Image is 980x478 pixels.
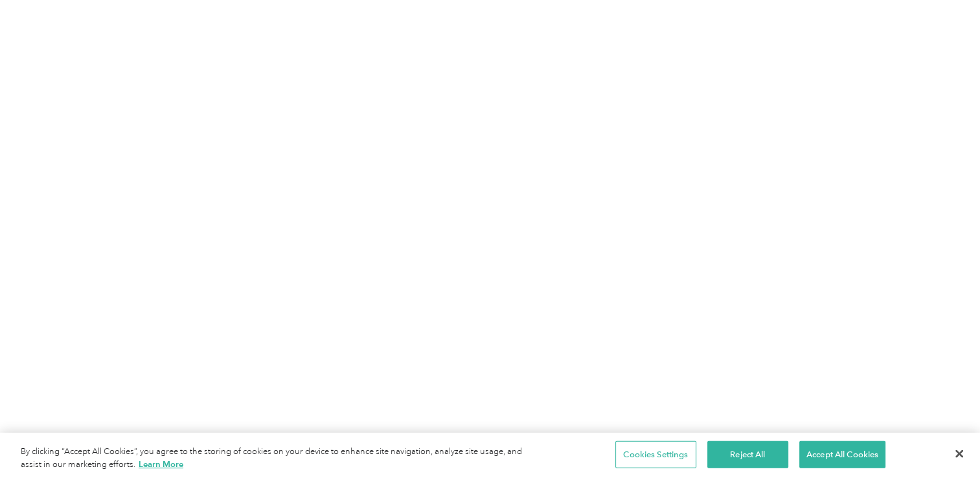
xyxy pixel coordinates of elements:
button: Close [945,439,974,468]
div: By clicking “Accept All Cookies”, you agree to the storing of cookies on your device to enhance s... [21,446,539,472]
button: Accept All Cookies [799,441,885,468]
a: More information about your privacy, opens in a new tab [139,459,183,469]
button: Reject All [707,441,788,468]
button: Cookies Settings [615,441,696,468]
